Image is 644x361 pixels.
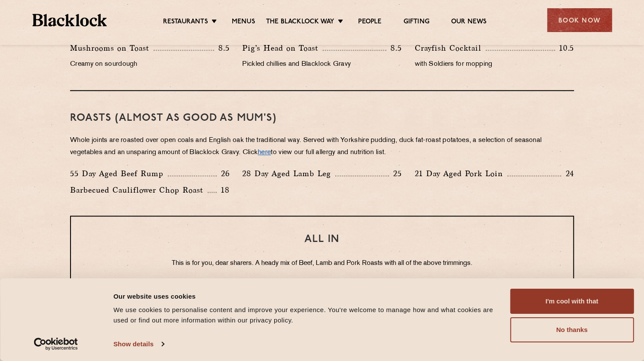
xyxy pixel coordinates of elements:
p: 55 Day Aged Beef Rump [70,168,168,180]
a: here [258,149,271,156]
p: Crayfish Cocktail [415,42,486,54]
p: 28 Day Aged Lamb Leg [242,168,335,180]
p: 24 [561,168,574,179]
img: BL_Textured_Logo-footer-cropped.svg [32,14,107,26]
a: Restaurants [163,18,208,27]
p: 8.5 [214,42,230,54]
a: Gifting [403,18,429,27]
p: 18 [217,184,230,196]
p: Barbecued Cauliflower Chop Roast [70,184,208,196]
button: No thanks [510,317,634,342]
p: Pig’s Head on Toast [242,42,323,54]
a: The Blacklock Way [266,18,334,27]
div: Book Now [547,8,612,32]
p: 25 [389,168,402,179]
p: Whole joints are roasted over open coals and English oak the traditional way. Served with Yorkshi... [70,135,574,159]
a: Menus [232,18,255,27]
p: 26 [217,168,230,179]
div: We use cookies to personalise content and improve your experience. You're welcome to manage how a... [113,305,500,326]
a: People [358,18,381,27]
p: 21 Day Aged Pork Loin [415,168,507,180]
p: Pickled chillies and Blacklock Gravy [242,58,401,71]
h3: Roasts (Almost as good as Mum's) [70,113,574,124]
a: Show details [113,338,163,351]
div: Our website uses cookies [113,291,500,301]
p: 8.5 [386,42,402,54]
button: I'm cool with that [510,289,634,314]
p: with Soldiers for mopping [415,58,574,71]
p: This is for you, dear sharers. A heady mix of Beef, Lamb and Pork Roasts with all of the above tr... [88,258,556,269]
a: Our News [451,18,487,27]
p: Creamy on sourdough [70,58,229,71]
h3: ALL IN [88,234,556,245]
p: 10.5 [555,42,574,54]
a: Usercentrics Cookiebot - opens in a new window [18,338,94,351]
p: Mushrooms on Toast [70,42,154,54]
